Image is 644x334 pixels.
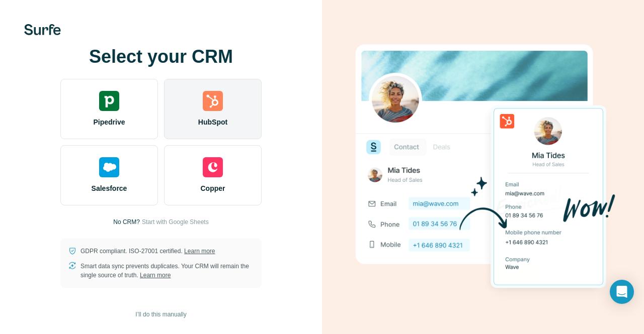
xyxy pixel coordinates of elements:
[99,91,119,111] img: pipedrive's logo
[203,91,223,111] img: hubspot's logo
[24,24,61,35] img: Surfe's logo
[113,217,140,227] p: No CRM?
[142,217,209,227] button: Start with Google Sheets
[80,247,215,256] p: GDPR compliant. ISO-27001 certified.
[128,307,193,322] button: I’ll do this manually
[184,248,215,255] a: Learn more
[350,30,616,304] img: HUBSPOT image
[198,117,227,127] span: HubSpot
[610,280,634,304] div: Open Intercom Messenger
[92,183,127,193] span: Salesforce
[93,117,125,127] span: Pipedrive
[135,310,186,319] span: I’ll do this manually
[203,157,223,177] img: copper's logo
[201,183,225,193] span: Copper
[99,157,119,177] img: salesforce's logo
[140,272,171,279] a: Learn more
[60,47,262,67] h1: Select your CRM
[80,262,254,280] p: Smart data sync prevents duplicates. Your CRM will remain the single source of truth.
